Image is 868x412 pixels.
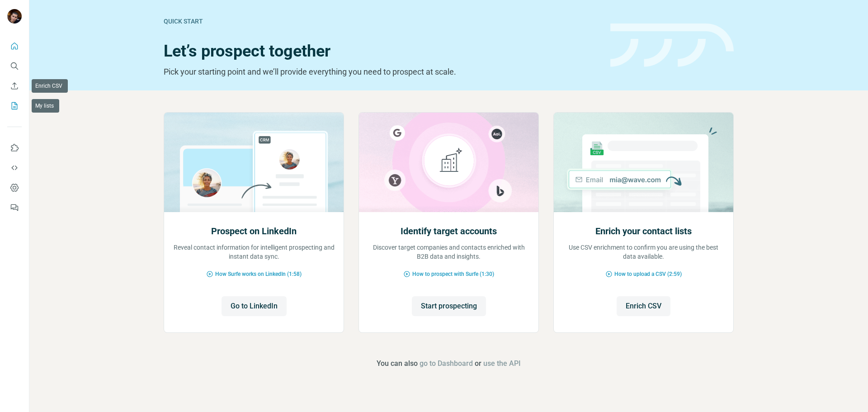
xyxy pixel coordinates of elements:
[173,243,335,261] p: Reveal contact information for intelligent prospecting and instant data sync.
[211,225,297,237] h2: Prospect on LinkedIn
[483,358,521,369] button: use the API
[475,358,481,369] span: or
[421,301,477,312] span: Start prospecting
[215,270,302,278] span: How Surfe works on LinkedIn (1:58)
[610,24,734,67] img: banner
[368,243,529,261] p: Discover target companies and contacts enriched with B2B data and insights.
[7,140,22,156] button: Use Surfe on LinkedIn
[412,270,494,278] span: How to prospect with Surfe (1:30)
[626,301,661,312] span: Enrich CSV
[420,358,473,369] button: go to Dashboard
[7,78,22,94] button: Enrich CSV
[164,42,599,60] h1: Let’s prospect together
[7,38,22,54] button: Quick start
[164,66,599,78] p: Pick your starting point and we’ll provide everything you need to prospect at scale.
[164,113,344,212] img: Prospect on LinkedIn
[563,243,724,261] p: Use CSV enrichment to confirm you are using the best data available.
[377,358,418,369] span: You can also
[412,296,486,316] button: Start prospecting
[617,296,670,316] button: Enrich CSV
[553,113,734,212] img: Enrich your contact lists
[595,225,692,237] h2: Enrich your contact lists
[7,98,22,114] button: My lists
[7,9,22,24] img: Avatar
[164,17,599,26] div: Quick start
[7,160,22,176] button: Use Surfe API
[7,199,22,216] button: Feedback
[359,113,539,212] img: Identify target accounts
[614,270,682,278] span: How to upload a CSV (2:59)
[401,225,497,237] h2: Identify target accounts
[231,301,278,312] span: Go to LinkedIn
[7,58,22,74] button: Search
[222,296,287,316] button: Go to LinkedIn
[7,180,22,196] button: Dashboard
